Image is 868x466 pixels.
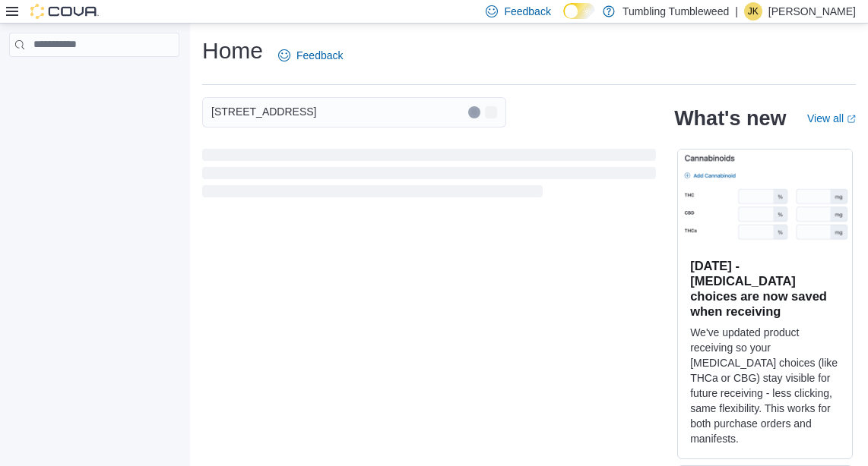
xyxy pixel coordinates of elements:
[674,106,786,131] h2: What's new
[202,152,656,200] span: Loading
[485,106,497,118] button: Open list of options
[768,2,856,20] p: [PERSON_NAME]
[211,102,316,121] span: [STREET_ADDRESS]
[563,19,564,20] span: Dark Mode
[807,112,856,124] a: View allExternal link
[272,40,349,71] a: Feedback
[748,2,759,20] span: JK
[690,258,840,319] h3: [DATE] - [MEDICAL_DATA] choices are now saved when receiving
[744,2,762,20] div: Jessica Knight
[468,106,480,118] button: Clear input
[690,325,840,446] p: We've updated product receiving so your [MEDICAL_DATA] choices (like THCa or CBG) stay visible fo...
[504,4,550,19] span: Feedback
[735,2,738,20] p: |
[30,4,99,19] img: Cova
[847,115,856,124] svg: External link
[9,60,179,96] nav: Complex example
[563,3,595,19] input: Dark Mode
[296,48,343,63] span: Feedback
[622,2,729,20] p: Tumbling Tumbleweed
[202,36,263,66] h1: Home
